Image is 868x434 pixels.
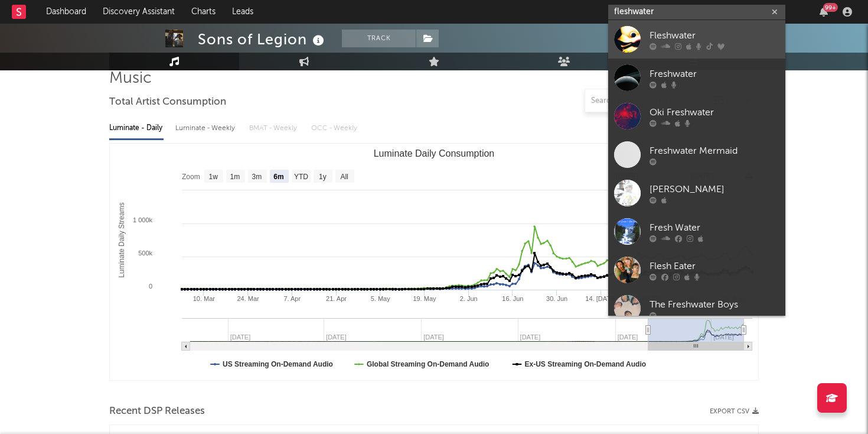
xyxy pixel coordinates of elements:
[237,295,259,302] text: 24. Mar
[650,259,779,273] div: Flesh Eater
[273,173,283,181] text: 6m
[138,250,152,257] text: 500k
[608,20,785,59] a: Fleshwater
[149,283,152,290] text: 0
[367,360,490,368] text: Global Streaming On-Demand Audio
[710,408,759,415] button: Export CSV
[109,72,152,86] span: Music
[650,144,779,158] div: Freshwater Mermaid
[820,7,828,17] button: 99+
[198,30,327,49] div: Sons of Legion
[110,144,758,380] svg: Luminate Daily Consumption
[340,173,348,181] text: All
[223,360,333,368] text: US Streaming On-Demand Audio
[650,28,779,43] div: Fleshwater
[109,404,205,419] span: Recent DSP Releases
[133,216,153,224] text: 1 000k
[608,97,785,135] a: Oki Freshwater
[585,96,710,106] input: Search by song name or URL
[209,173,218,181] text: 1w
[252,173,262,181] text: 3m
[650,297,779,312] div: The Freshwater Boys
[326,295,347,302] text: 21. Apr
[608,59,785,97] a: Freshwater
[193,295,216,302] text: 10. Mar
[230,173,240,181] text: 1m
[608,174,785,212] a: [PERSON_NAME]
[608,212,785,251] a: Fresh Water
[283,295,301,302] text: 7. Apr
[460,295,478,302] text: 2. Jun
[608,135,785,174] a: Freshwater Mermaid
[650,182,779,196] div: [PERSON_NAME]
[342,30,416,47] button: Track
[175,118,237,138] div: Luminate - Weekly
[182,173,200,181] text: Zoom
[502,295,523,302] text: 16. Jun
[525,360,647,368] text: Ex-US Streaming On-Demand Audio
[608,251,785,289] a: Flesh Eater
[650,67,779,81] div: Freshwater
[650,105,779,119] div: Oki Freshwater
[109,118,164,138] div: Luminate - Daily
[371,295,391,302] text: 5. May
[374,148,495,158] text: Luminate Daily Consumption
[413,295,436,302] text: 19. May
[118,202,126,277] text: Luminate Daily Streams
[585,295,616,302] text: 14. [DATE]
[608,289,785,328] a: The Freshwater Boys
[294,173,308,181] text: YTD
[546,295,567,302] text: 30. Jun
[823,3,838,12] div: 99 +
[319,173,327,181] text: 1y
[650,221,779,235] div: Fresh Water
[608,5,785,20] input: Search for artists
